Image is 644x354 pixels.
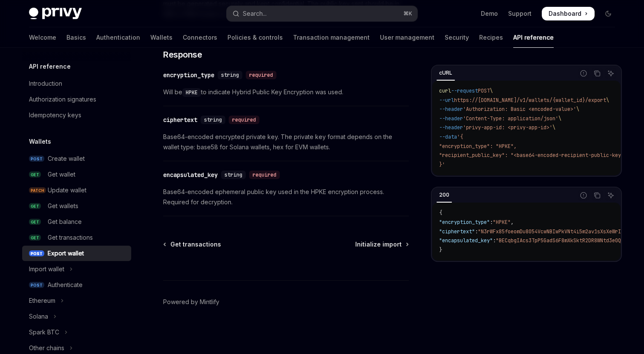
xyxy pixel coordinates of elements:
[403,10,412,17] span: ⌘ K
[29,136,51,147] h5: Wallets
[22,107,131,123] a: Idempotency keys
[513,27,554,48] a: API reference
[48,232,93,243] div: Get transactions
[48,169,75,180] div: Get wallet
[48,185,86,195] div: Update wallet
[163,171,218,179] div: encapsulated_key
[606,97,609,104] span: \
[29,94,96,104] div: Authorization signatures
[578,68,589,79] button: Report incorrect code
[29,296,55,306] div: Ethereum
[204,116,222,123] span: string
[163,71,214,79] div: encryption_type
[182,88,201,97] code: HPKE
[227,27,283,48] a: Policies & controls
[380,27,434,48] a: User management
[29,187,46,194] span: PATCH
[439,219,490,226] span: "encryption_type"
[22,151,131,166] a: POSTCreate wallet
[96,27,140,48] a: Authentication
[22,277,131,293] a: POSTAuthenticate
[439,115,463,122] span: --header
[163,132,409,152] span: Base64-encoded encrypted private key. The private key format depends on the wallet type: base58 f...
[22,309,131,324] button: Toggle Solana section
[463,115,558,122] span: 'Content-Type: application/json'
[601,7,615,20] button: Toggle dark mode
[29,27,56,48] a: Welcome
[29,343,64,353] div: Other chains
[439,124,463,131] span: --header
[511,219,514,226] span: ,
[478,87,490,94] span: POST
[445,27,469,48] a: Security
[605,190,616,201] button: Ask AI
[29,156,44,162] span: POST
[29,264,64,274] div: Import wallet
[224,171,242,178] span: string
[355,240,408,249] a: Initialize import
[355,240,402,249] span: Initialize import
[22,246,131,261] a: POSTExport wallet
[463,106,576,113] span: 'Authorization: Basic <encoded-value>'
[439,228,475,235] span: "ciphertext"
[163,49,202,61] span: Response
[29,282,44,288] span: POST
[439,133,457,140] span: --data
[29,78,62,89] div: Introduction
[457,133,463,140] span: '{
[293,27,370,48] a: Transaction management
[22,167,131,182] a: GETGet wallet
[439,87,451,94] span: curl
[29,311,48,322] div: Solana
[439,237,493,244] span: "encapsulated_key"
[578,190,589,201] button: Report incorrect code
[227,6,417,21] button: Open search
[48,217,82,227] div: Get balance
[29,250,44,257] span: POST
[48,248,84,258] div: Export wallet
[439,161,445,168] span: }'
[48,280,83,290] div: Authenticate
[29,235,41,241] span: GET
[29,110,81,120] div: Idempotency keys
[439,97,454,104] span: --url
[439,152,627,159] span: "recipient_public_key": "<base64-encoded-recipient-public-key>"
[463,124,552,131] span: 'privy-app-id: <privy-app-id>'
[243,9,267,19] div: Search...
[549,9,581,18] span: Dashboard
[493,237,496,244] span: :
[22,325,131,340] button: Toggle Spark BTC section
[490,219,493,226] span: :
[48,154,85,164] div: Create wallet
[542,7,595,20] a: Dashboard
[22,76,131,91] a: Introduction
[66,27,86,48] a: Basics
[22,183,131,198] a: PATCHUpdate wallet
[29,203,41,209] span: GET
[22,92,131,107] a: Authorization signatures
[29,327,59,337] div: Spark BTC
[163,187,409,207] span: Base64-encoded ephemeral public key used in the HPKE encryption process. Required for decryption.
[22,261,131,277] button: Toggle Import wallet section
[493,219,511,226] span: "HPKE"
[29,219,41,225] span: GET
[439,143,517,150] span: "encryption_type": "HPKE",
[221,72,239,78] span: string
[576,106,579,113] span: \
[481,9,498,18] a: Demo
[451,87,478,94] span: --request
[605,68,616,79] button: Ask AI
[163,298,219,306] a: Powered by Mintlify
[246,71,276,79] div: required
[170,240,221,249] span: Get transactions
[183,27,217,48] a: Connectors
[479,27,503,48] a: Recipes
[439,247,442,253] span: }
[439,209,442,216] span: {
[439,106,463,113] span: --header
[29,61,71,72] h5: API reference
[437,68,455,78] div: cURL
[490,87,493,94] span: \
[22,214,131,229] a: GETGet balance
[475,228,478,235] span: :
